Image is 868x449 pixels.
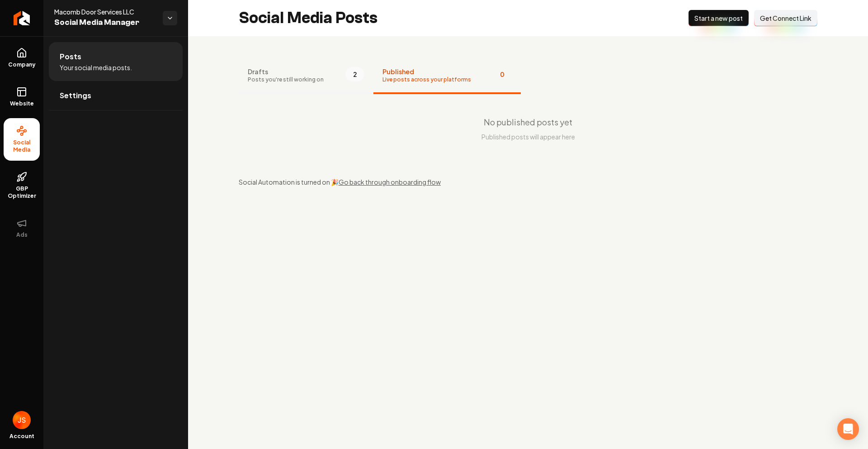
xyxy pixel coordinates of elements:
[754,10,817,26] button: Get Connect Link
[60,51,81,62] span: Posts
[60,63,132,72] span: Your social media posts.
[837,418,859,440] div: Open Intercom Messenger
[13,411,31,429] img: James Shamoun
[49,81,183,110] a: Settings
[239,132,817,141] div: Published posts will appear here
[760,14,811,23] span: Get Connect Link
[54,7,156,16] span: Macomb Door Services LLC
[694,14,743,23] span: Start a new post
[689,10,749,26] button: Start a new post
[9,433,34,440] span: Account
[493,67,512,81] span: 0
[13,411,31,429] button: Open user button
[5,61,39,68] span: Company
[4,210,40,246] button: Ads
[339,178,441,186] a: Go back through onboarding flow
[239,178,339,186] span: Social Automation is turned on 🎉
[248,67,324,76] span: Drafts
[239,9,377,27] h2: Social Media Posts
[60,90,91,101] span: Settings
[13,231,31,239] span: Ads
[14,11,30,25] img: Rebolt Logo
[373,58,521,94] button: PublishedLive posts across your platforms0
[4,185,40,200] span: GBP Optimizer
[239,58,373,94] button: DraftsPosts you're still working on2
[345,67,364,81] span: 2
[382,67,471,76] span: Published
[54,16,156,29] span: Social Media Manager
[239,116,817,129] div: No published posts yet
[4,40,40,76] a: Company
[6,100,38,107] span: Website
[382,76,471,83] span: Live posts across your platforms
[4,164,40,207] a: GBP Optimizer
[239,58,817,94] nav: Tabs
[248,76,324,83] span: Posts you're still working on
[4,139,40,153] span: Social Media
[4,79,40,115] a: Website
